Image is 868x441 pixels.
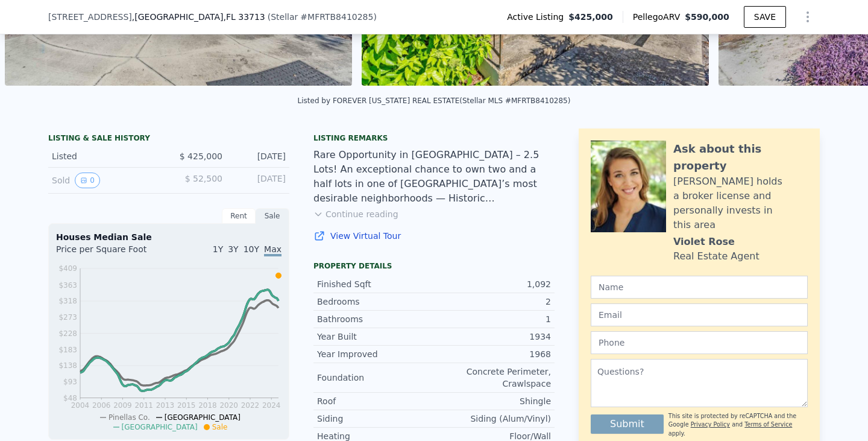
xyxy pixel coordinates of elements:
span: Max [264,244,281,256]
input: Phone [591,331,808,354]
tspan: 2004 [71,401,90,410]
div: Bedrooms [317,296,434,308]
div: Year Built [317,331,434,343]
div: [DATE] [232,173,286,188]
div: Bathrooms [317,313,434,325]
div: [DATE] [232,150,286,162]
span: Stellar [271,12,298,22]
span: # MFRTB8410285 [300,12,373,22]
div: Year Improved [317,348,434,360]
div: Siding (Alum/Vinyl) [434,413,551,425]
div: Concrete Perimeter, Crawlspace [434,366,551,390]
span: $ 425,000 [180,151,222,161]
tspan: 2006 [92,401,111,410]
tspan: $228 [58,329,77,338]
span: $ 52,500 [185,174,222,183]
span: [GEOGRAPHIC_DATA] [122,423,198,431]
button: View historical data [75,173,100,188]
div: Real Estate Agent [673,249,759,264]
span: $590,000 [685,12,729,22]
button: Submit [591,414,664,434]
span: [STREET_ADDRESS] [48,11,132,23]
div: Siding [317,413,434,425]
span: Active Listing [507,11,568,23]
a: View Virtual Tour [313,230,555,242]
tspan: $363 [58,281,77,290]
div: Listed by FOREVER [US_STATE] REAL ESTATE (Stellar MLS #MFRTB8410285) [298,97,571,105]
div: 1968 [434,348,551,360]
button: Continue reading [313,208,398,220]
tspan: 2013 [156,401,175,410]
div: Listing remarks [313,133,555,143]
tspan: $409 [58,264,77,273]
tspan: $183 [58,346,77,354]
span: 1Y [213,244,223,254]
tspan: 2011 [134,401,153,410]
div: 1 [434,313,551,325]
div: Sold [52,173,159,188]
div: Ask about this property [673,141,808,174]
span: $425,000 [568,11,613,23]
tspan: 2015 [177,401,196,410]
input: Name [591,276,808,299]
input: Email [591,303,808,326]
div: [PERSON_NAME] holds a broker license and personally invests in this area [673,174,808,232]
div: Listed [52,150,159,162]
span: Pinellas Co. [108,413,150,422]
div: Roof [317,395,434,407]
tspan: 2024 [262,401,281,410]
div: Rent [222,208,256,224]
div: 2 [434,296,551,308]
a: Terms of Service [744,421,792,428]
tspan: $48 [63,394,77,402]
tspan: $273 [58,313,77,322]
tspan: $318 [58,297,77,305]
div: LISTING & SALE HISTORY [48,133,289,145]
tspan: $93 [63,378,77,386]
span: Sale [212,423,228,431]
div: Shingle [434,395,551,407]
tspan: 2022 [241,401,260,410]
div: Houses Median Sale [56,231,281,243]
button: Show Options [796,5,820,29]
span: [GEOGRAPHIC_DATA] [165,413,241,422]
span: , FL 33713 [223,12,265,22]
tspan: 2020 [219,401,238,410]
div: Price per Square Foot [56,243,169,262]
span: 10Y [244,244,259,254]
div: ( ) [268,11,377,23]
a: Privacy Policy [691,421,730,428]
div: Foundation [317,372,434,384]
tspan: $138 [58,361,77,370]
span: Pellego ARV [633,11,685,23]
div: Finished Sqft [317,278,434,290]
tspan: 2009 [113,401,132,410]
div: Property details [313,261,555,271]
div: Violet Rose [673,235,735,249]
div: Rare Opportunity in [GEOGRAPHIC_DATA] – 2.5 Lots! An exceptional chance to own two and a half lot... [313,148,555,206]
tspan: 2018 [198,401,217,410]
div: 1,092 [434,278,551,290]
div: Sale [256,208,289,224]
span: 3Y [228,244,238,254]
div: This site is protected by reCAPTCHA and the Google and apply. [668,412,808,438]
div: 1934 [434,331,551,343]
span: , [GEOGRAPHIC_DATA] [132,11,265,23]
button: SAVE [744,6,786,28]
